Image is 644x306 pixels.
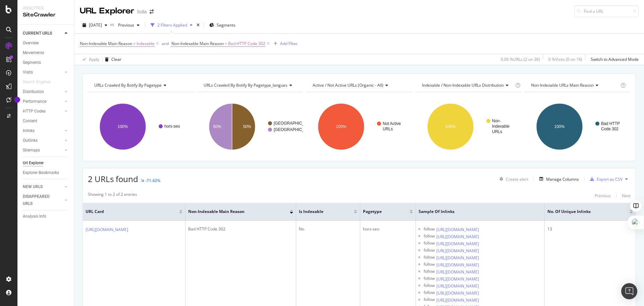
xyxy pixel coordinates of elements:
[23,79,57,86] a: Search Engines
[436,276,479,282] a: [URL][DOMAIN_NAME]
[280,41,298,46] div: Add Filter
[274,121,316,126] text: [GEOGRAPHIC_DATA]
[436,226,479,233] a: [URL][DOMAIN_NAME]
[23,108,46,115] div: HTTP Codes
[271,40,298,48] button: Add Filter
[595,191,611,200] button: Previous
[88,97,194,156] svg: A chart.
[501,56,540,62] div: 0.06 % URLs ( 2 on 3K )
[424,268,435,275] div: follow
[162,41,169,46] div: and
[217,22,235,28] span: Segments
[587,174,623,184] button: Export as CSV
[137,39,155,48] span: Indexable
[23,108,63,115] a: HTTP Codes
[110,21,115,27] span: vs
[19,11,33,16] div: v 4.0.25
[171,41,224,46] span: Non-Indexable Main Reason
[306,97,412,156] div: A chart.
[80,41,132,46] span: Non-Indexable Main Reason
[23,127,63,134] a: Inlinks
[23,193,63,207] a: DISAPPEARED URLS
[531,82,594,88] span: Non-Indexable URLs Main Reason
[436,269,479,275] a: [URL][DOMAIN_NAME]
[299,209,344,215] span: Is Indexable
[424,226,435,233] div: follow
[622,193,631,199] div: Next
[23,69,33,76] div: Visits
[23,88,44,95] div: Distribution
[188,226,293,232] div: Bad HTTP Code 302
[436,233,479,240] a: [URL][DOMAIN_NAME]
[89,56,99,62] div: Apply
[11,11,16,16] img: logo_orange.svg
[80,20,110,31] button: [DATE]
[595,193,611,199] div: Previous
[111,56,121,62] div: Clear
[546,176,579,182] div: Manage Columns
[115,20,142,31] button: Previous
[23,137,63,144] a: Outlinks
[299,226,357,232] div: No
[492,119,501,123] text: Non-
[77,39,83,44] img: tab_keywords_by_traffic_grey.svg
[424,233,435,240] div: follow
[547,226,633,232] div: 13
[419,209,532,215] span: Sample of Inlinks
[23,213,69,220] a: Analysis Info
[148,20,195,31] button: 2 Filters Applied
[363,209,399,215] span: pagetype
[23,183,43,190] div: NEW URLS
[35,40,52,44] div: Domaine
[195,22,201,29] div: times
[424,290,435,297] div: follow
[85,40,101,44] div: Mots-clés
[118,124,128,129] text: 100%
[436,248,479,254] a: [URL][DOMAIN_NAME]
[23,88,63,95] a: Distribution
[622,191,631,200] button: Next
[202,80,298,91] h4: URLs Crawled By Botify By pagetype_langues
[23,118,69,125] a: Content
[424,240,435,247] div: follow
[11,17,16,23] img: website_grey.svg
[588,54,639,65] button: Switch to Advanced Mode
[445,124,455,129] text: 100%
[23,183,63,190] a: NEW URLS
[436,283,479,290] a: [URL][DOMAIN_NAME]
[145,178,160,183] div: -71.42%
[424,275,435,282] div: follow
[23,160,44,167] div: Url Explorer
[506,176,528,182] div: Create alert
[23,98,63,105] a: Performance
[88,191,137,200] div: Showing 1 to 2 of 2 entries
[424,297,435,304] div: follow
[86,226,128,233] a: [URL][DOMAIN_NAME]
[23,160,69,167] a: Url Explorer
[197,97,303,156] svg: A chart.
[23,169,59,176] div: Explorer Bookmarks
[311,80,406,91] h4: Active / Not Active URLs
[23,59,69,66] a: Segments
[23,49,69,56] a: Movements
[23,193,57,207] div: DISAPPEARED URLS
[93,80,188,91] h4: URLs Crawled By Botify By pagetype
[436,255,479,261] a: [URL][DOMAIN_NAME]
[621,283,637,299] div: Open Intercom Messenger
[383,121,401,126] text: Not Active
[164,124,180,129] text: hors-seo
[102,54,121,65] button: Clear
[23,40,39,47] div: Overview
[416,97,522,156] div: A chart.
[574,5,639,17] input: Find a URL
[14,97,20,103] div: Tooltip anchor
[17,17,76,23] div: Domaine: [DOMAIN_NAME]
[23,147,63,154] a: Sitemaps
[23,79,51,86] div: Search Engines
[207,20,238,31] button: Segments
[436,290,479,297] a: [URL][DOMAIN_NAME]
[80,5,134,17] div: URL Explorer
[424,254,435,261] div: follow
